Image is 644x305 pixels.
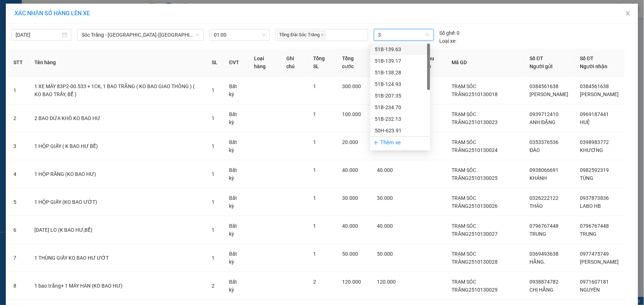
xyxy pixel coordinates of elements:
[8,272,29,300] td: 8
[223,216,248,244] td: Bất kỳ
[223,160,248,188] td: Bất kỳ
[206,49,223,77] th: SL
[29,160,206,188] td: 1 HỘP RĂNG (KO BAO HƯ)
[530,223,559,229] span: 0796767448
[580,195,609,201] span: 0937873836
[375,127,426,135] div: 50H-623.91
[452,251,498,265] span: TRẠM SÓC TRĂNG2510130028
[377,279,396,285] span: 120.000
[377,223,393,229] span: 40.000
[223,188,248,216] td: Bất kỳ
[530,63,553,69] span: Người gửi
[580,63,608,69] span: Người nhận
[212,227,215,233] span: 1
[530,83,559,89] span: 0384561638
[373,140,379,145] span: plus
[452,139,498,153] span: TRẠM SÓC TRĂNG2510130024
[375,80,426,88] div: 51B-124.93
[580,91,619,97] span: [PERSON_NAME]
[530,91,569,97] span: [PERSON_NAME]
[580,147,603,153] span: KHƯƠNG
[530,175,547,181] span: KHÁNH
[29,104,206,132] td: 2 BAO DỪA KHÔ KO BAO HƯ
[223,104,248,132] td: Bất kỳ
[580,203,601,209] span: LABO HB
[370,44,430,55] div: 51B-139.63
[452,83,498,97] span: TRẠM SÓC TRĂNG2510130018
[214,29,265,40] span: 01:00
[8,77,29,104] td: 1
[342,195,358,201] span: 30.000
[212,255,215,261] span: 1
[370,90,430,102] div: 51B-207.35
[82,29,199,40] span: Sóc Trăng - Sài Gòn (Hàng)
[377,167,393,173] span: 40.000
[342,251,358,257] span: 50.000
[313,195,316,201] span: 1
[377,195,393,201] span: 30.000
[223,272,248,300] td: Bất kỳ
[342,83,361,89] span: 300.000
[580,167,609,173] span: 0982592319
[321,33,324,37] span: close
[530,195,559,201] span: 0326222122
[625,11,631,16] span: close
[370,125,430,136] div: 50H-623.91
[308,49,336,77] th: Tổng SL
[530,279,559,285] span: 0938874782
[342,279,361,285] span: 120.000
[8,104,29,132] td: 2
[375,103,426,111] div: 51B-234.70
[440,37,457,45] span: Loại xe:
[452,167,498,181] span: TRẠM SÓC TRĂNG2510130025
[223,132,248,160] td: Bất kỳ
[195,33,200,37] span: down
[452,195,498,209] span: TRẠM SÓC TRĂNG2510130026
[29,244,206,272] td: 1 THÙNG GIẤY KO BAO HƯ ƯỚT
[580,175,594,181] span: TÙNG
[29,188,206,216] td: 1 HỘP GIẤY (KO BAO ƯỚT)
[29,77,206,104] td: 1 XE MÁY 83P2-00.533 + 1CK, 1 BAO TRẮNG ( KO BAO GIAO THÔNG ) ( KO BAO TRẦY, BỂ )
[530,147,540,153] span: ĐÀO
[530,167,559,173] span: 0938066691
[223,49,248,77] th: ĐVT
[530,139,559,145] span: 0353376536
[580,223,609,229] span: 0796767448
[342,167,358,173] span: 40.000
[580,139,609,145] span: 0398983772
[16,31,61,39] input: 14/10/2025
[248,49,281,77] th: Loại hàng
[440,29,460,37] div: 0
[370,136,430,149] div: Thêm xe
[212,283,215,289] span: 2
[313,111,316,117] span: 1
[370,67,430,78] div: 51B-138.28
[29,132,206,160] td: 1 HỘP GIẤY ( K BAO HƯ BỂ)
[8,132,29,160] td: 3
[580,111,609,117] span: 0969187441
[530,259,546,265] span: HẰNG.
[530,231,547,237] span: TRUNG
[375,69,426,77] div: 51B-138.28
[377,251,393,257] span: 50.000
[212,171,215,177] span: 1
[313,139,316,145] span: 1
[530,251,559,257] span: 0369493638
[530,55,544,61] span: Số ĐT
[370,78,430,90] div: 51B-124.93
[580,119,590,125] span: HUỆ
[212,143,215,149] span: 1
[313,167,316,173] span: 1
[342,139,358,145] span: 20.000
[14,10,90,17] span: XÁC NHẬN SỐ HÀNG LÊN XE
[452,111,498,125] span: TRẠM SÓC TRĂNG2510130023
[530,111,559,117] span: 0939712410
[342,111,361,117] span: 100.000
[580,231,597,237] span: TRUNG
[212,115,215,121] span: 1
[8,188,29,216] td: 5
[446,49,524,77] th: Mã GD
[8,160,29,188] td: 4
[8,244,29,272] td: 7
[223,77,248,104] td: Bất kỳ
